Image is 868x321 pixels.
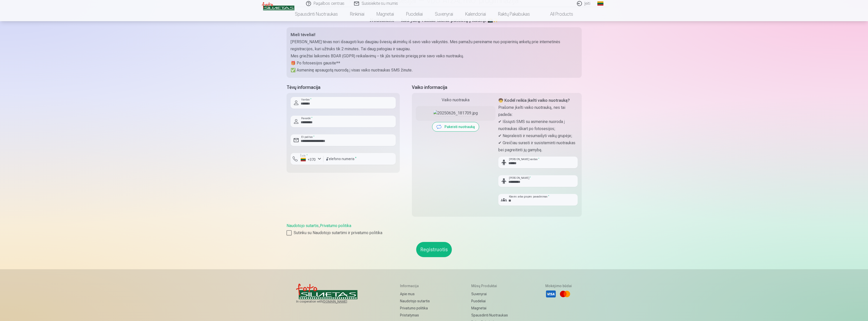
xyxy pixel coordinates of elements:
a: Pristatymas [400,312,434,319]
a: Privatumo politika [320,223,351,228]
button: Šalis*+370 [291,153,323,165]
img: /v3 [262,2,294,11]
a: Puodeliai [471,298,508,305]
label: Šalis [299,154,309,158]
p: Prašome įkelti vaiko nuotrauką, nes tai padeda: [498,104,578,118]
div: , [287,223,582,236]
a: [DOMAIN_NAME] [323,300,359,304]
a: Rinkiniai [344,7,370,21]
a: Magnetai [370,7,400,21]
a: Naudotojo sutartis [400,298,434,305]
a: Magnetai [471,305,508,312]
p: ✅ Asmeninę apsaugotą nuorodą į visas vaiko nuotraukas SMS žinute. [291,67,578,74]
p: Mes griežtai laikomės BDAR (GDPR) reikalavimų – tik jūs turėsite prieigą prie savo vaiko nuotraukų. [291,53,578,60]
h5: Vaiko informacija [412,84,582,91]
h5: Mūsų produktai [471,283,508,288]
div: Vaiko nuotrauka [416,97,495,103]
li: Visa [545,288,556,300]
h5: Tėvų informacija [287,84,400,91]
img: 20250626_181709.jpg [433,110,478,116]
a: Spausdinti nuotraukas [289,7,344,21]
button: Registruotis [416,242,452,257]
a: Puodeliai [400,7,429,21]
li: Mastercard [559,288,571,300]
a: Suvenyrai [471,290,508,298]
button: Pakeisti nuotrauką [432,122,479,131]
a: Raktų pakabukas [492,7,536,21]
span: In cooperation with [296,300,363,304]
a: Kalendoriai [459,7,492,21]
p: [PERSON_NAME] tėvas nori išsaugoti kuo daugiau šviesių akimirkų iš savo vaiko vaikystės. Mes pama... [291,38,578,53]
a: Spausdinti nuotraukas [471,312,508,319]
a: Apie mus [400,290,434,298]
a: All products [536,7,579,21]
label: Sutinku su Naudotojo sutartimi ir privatumo politika [287,230,582,236]
h5: Mokėjimo būdai [545,283,572,288]
p: ✔ Išsiųsti SMS su asmenine nuoroda į nuotraukas iškart po fotosesijos; [498,118,578,132]
p: ✔ Greičiau surasti ir susisteminti nuotraukas bei pagreitinti jų gamybą. [498,139,578,154]
p: ✔ Nepraleisti ir nesumaišyti vaikų grupėje; [498,132,578,139]
a: Suvenyrai [429,7,459,21]
strong: 🧒 Kodėl reikia įkelti vaiko nuotrauką? [498,98,570,103]
h5: Informacija [400,283,434,288]
strong: Mieli tėveliai! [291,32,315,37]
a: Naudotojo sutartis [287,223,319,228]
a: Privatumo politika [400,305,434,312]
div: +370 [301,157,316,162]
p: 🎁 Po fotosesijos gausite** [291,60,578,67]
